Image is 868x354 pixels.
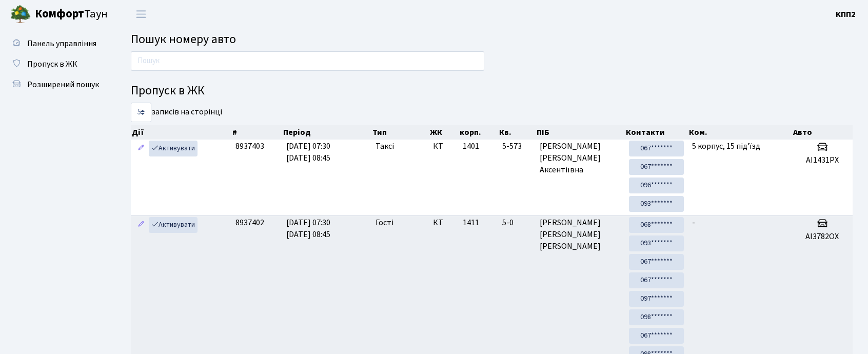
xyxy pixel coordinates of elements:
span: 5 корпус, 15 під'їзд [692,141,760,152]
th: Кв. [498,125,536,140]
span: 1401 [463,141,479,152]
h5: AI1431PX [796,155,849,165]
span: Розширений пошук [27,79,99,90]
span: Гості [376,217,393,229]
span: [DATE] 07:30 [DATE] 08:45 [286,217,330,240]
span: КТ [433,141,455,152]
b: Комфорт [35,6,84,22]
span: 1411 [463,217,479,228]
h4: Пропуск в ЖК [131,84,853,99]
h5: АІ3782ОХ [796,232,849,242]
select: записів на сторінці [131,103,151,122]
span: [PERSON_NAME] [PERSON_NAME] Аксентіївна [540,141,621,176]
a: Активувати [149,217,198,233]
span: 5-0 [502,217,531,229]
span: Пропуск в ЖК [27,58,77,70]
button: Переключити навігацію [128,6,154,23]
a: Розширений пошук [5,74,108,95]
th: ПІБ [536,125,625,140]
a: Редагувати [135,217,147,233]
th: # [231,125,282,140]
span: КТ [433,217,455,229]
span: - [692,217,695,228]
label: записів на сторінці [131,103,222,122]
th: Період [282,125,372,140]
th: ЖК [429,125,459,140]
th: Контакти [625,125,687,140]
a: Панель управління [5,33,108,54]
span: 8937403 [235,141,264,152]
span: Пошук номеру авто [131,30,236,48]
span: [DATE] 07:30 [DATE] 08:45 [286,141,330,164]
span: 8937402 [235,217,264,228]
img: logo.png [10,4,31,25]
th: Авто [792,125,853,140]
span: Таксі [376,141,394,152]
th: Тип [371,125,429,140]
a: КПП2 [836,8,856,21]
span: 5-573 [502,141,531,152]
span: Панель управління [27,38,96,49]
th: Дії [131,125,231,140]
a: Редагувати [135,141,147,156]
a: Пропуск в ЖК [5,54,108,74]
a: Активувати [149,141,198,156]
th: корп. [459,125,498,140]
span: Таун [35,6,108,23]
th: Ком. [688,125,792,140]
input: Пошук [131,51,484,71]
span: [PERSON_NAME] [PERSON_NAME] [PERSON_NAME] [540,217,621,252]
b: КПП2 [836,9,856,20]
